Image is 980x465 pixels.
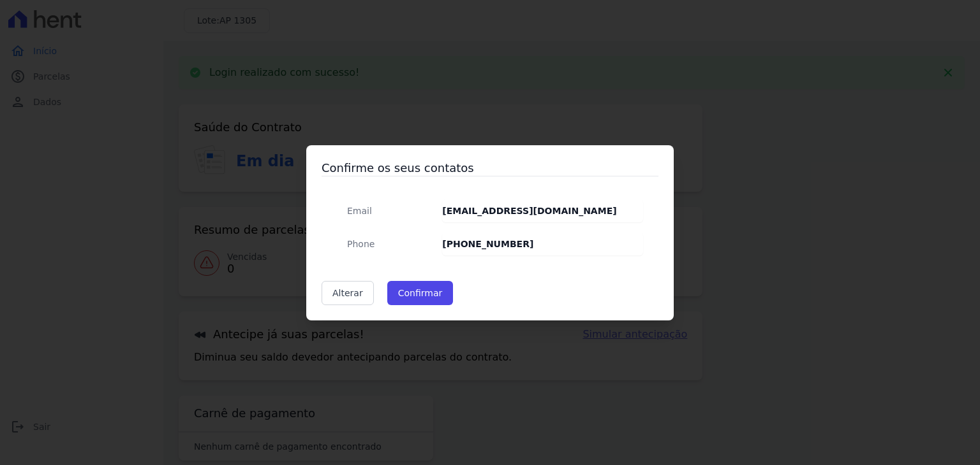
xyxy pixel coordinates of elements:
[347,239,375,249] span: translation missing: pt-BR.public.contracts.modal.confirmation.phone
[322,161,658,176] h3: Confirme os seus contatos
[442,239,533,249] strong: [PHONE_NUMBER]
[322,281,374,305] a: Alterar
[347,206,372,216] span: translation missing: pt-BR.public.contracts.modal.confirmation.email
[387,281,454,305] button: Confirmar
[442,206,616,216] strong: [EMAIL_ADDRESS][DOMAIN_NAME]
